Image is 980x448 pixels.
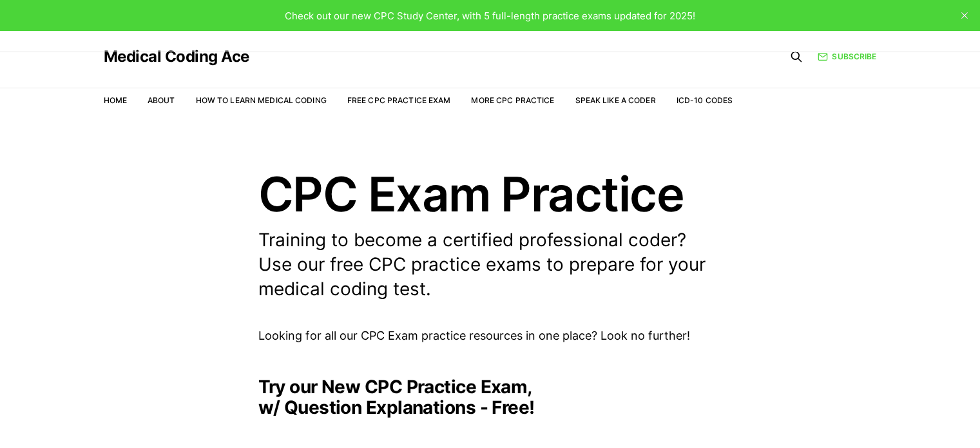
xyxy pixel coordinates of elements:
[104,95,127,105] a: Home
[258,228,722,301] p: Training to become a certified professional coder? Use our free CPC practice exams to prepare for...
[770,385,980,448] iframe: portal-trigger
[954,5,975,26] button: close
[258,327,722,346] p: Looking for all our CPC Exam practice resources in one place? Look no further!
[285,10,695,22] span: Check out our new CPC Study Center, with 5 full-length practice exams updated for 2025!
[575,95,656,105] a: Speak Like a Coder
[258,376,722,418] h2: Try our New CPC Practice Exam, w/ Question Explanations - Free!
[471,95,554,105] a: More CPC Practice
[347,95,451,105] a: Free CPC Practice Exam
[148,95,175,105] a: About
[104,49,249,64] a: Medical Coding Ace
[258,170,722,218] h1: CPC Exam Practice
[196,95,327,105] a: How to Learn Medical Coding
[818,50,876,63] a: Subscribe
[677,95,733,105] a: ICD-10 Codes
